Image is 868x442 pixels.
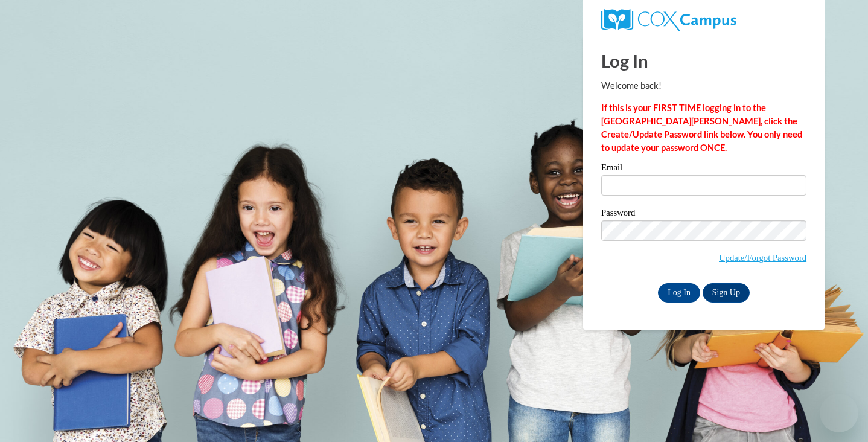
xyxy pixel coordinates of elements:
p: Welcome back! [601,79,806,92]
strong: If this is your FIRST TIME logging in to the [GEOGRAPHIC_DATA][PERSON_NAME], click the Create/Upd... [601,103,802,153]
label: Password [601,208,806,220]
img: COX Campus [601,9,736,31]
label: Email [601,163,806,175]
a: Update/Forgot Password [719,253,806,263]
h1: Log In [601,48,806,73]
iframe: Button to launch messaging window [820,394,858,432]
a: COX Campus [601,9,806,31]
a: Sign Up [703,283,750,303]
input: Log In [658,283,700,303]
